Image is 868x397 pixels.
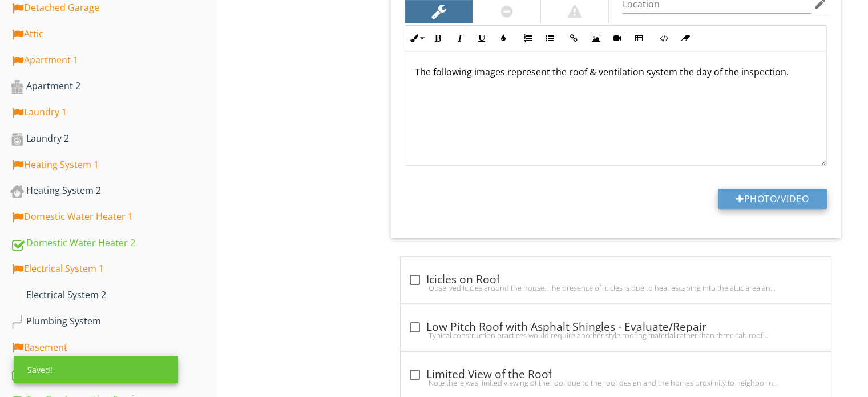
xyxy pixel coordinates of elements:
button: Insert Image (Ctrl+P) [584,27,606,49]
button: Bold (Ctrl+B) [427,27,449,49]
button: Italic (Ctrl+I) [449,27,470,49]
div: Basement [10,340,217,355]
button: Insert Link (Ctrl+K) [563,27,584,49]
button: Clear Formatting [674,27,696,49]
p: The following images represent the roof & ventilation system the day of the inspection. [414,65,817,79]
div: Domestic Water Heater 2 [10,236,217,251]
div: Attic [10,27,217,42]
div: Apartment 1 [10,53,217,68]
div: Observed icicles around the house. The presence of icicles is due to heat escaping into the attic... [407,283,824,292]
div: Laundry 2 [10,131,217,146]
div: Heating System 1 [10,158,217,173]
button: Photo/Video [718,189,827,209]
div: Detached Garage [10,1,217,15]
button: Ordered List [516,27,538,49]
div: Typical construction practices would require another style roofing material rather than three-tab... [407,331,824,340]
button: Code View [652,27,674,49]
button: Insert Table [628,27,649,49]
div: Laundry 1 [10,105,217,120]
button: Colors [492,27,514,49]
div: Plumbing System [10,314,217,329]
button: Underline (Ctrl+U) [470,27,492,49]
div: Safety Concerns [10,366,217,381]
div: Saved! [14,356,178,383]
button: Unordered List [538,27,560,49]
div: Electrical System 2 [10,288,217,303]
div: Apartment 2 [10,79,217,94]
div: Electrical System 1 [10,262,217,276]
button: Insert Video [606,27,628,49]
div: Domestic Water Heater 1 [10,210,217,224]
div: Note there was limited viewing of the roof due to the roof design and the homes proximity to neig... [407,378,824,387]
div: Heating System 2 [10,183,217,198]
button: Inline Style [405,27,427,49]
